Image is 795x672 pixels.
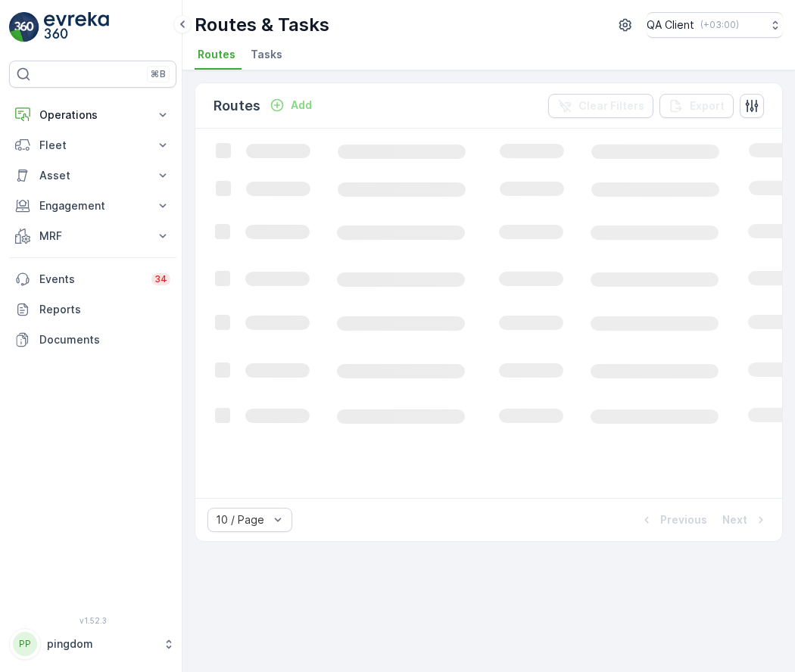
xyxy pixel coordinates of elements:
p: ( +03:00 ) [700,19,739,31]
p: Events [39,272,142,287]
p: Previous [660,512,707,527]
button: QA Client(+03:00) [647,12,783,38]
button: Add [263,96,318,114]
p: Add [291,98,312,113]
span: Tasks [251,47,282,62]
p: Clear Filters [578,98,644,114]
span: v 1.52.3 [9,616,176,625]
p: 34 [154,273,167,285]
p: ⌘B [151,68,166,80]
span: Routes [198,47,235,62]
button: Fleet [9,130,176,160]
p: Documents [39,332,170,347]
button: Clear Filters [548,94,653,118]
img: logo [9,12,39,42]
div: PP [13,632,37,656]
p: pingdom [47,636,155,652]
button: Previous [638,511,709,529]
button: Export [659,94,734,118]
img: logo_light-DOdMpM7g.png [44,12,109,42]
a: Documents [9,325,176,355]
button: MRF [9,221,176,251]
p: MRF [39,229,146,244]
p: Operations [39,107,146,123]
p: Export [690,98,725,114]
p: Engagement [39,198,146,213]
a: Events34 [9,264,176,294]
button: Engagement [9,191,176,221]
p: Next [722,512,747,527]
p: Fleet [39,138,146,153]
p: QA Client [647,17,694,33]
button: Operations [9,100,176,130]
p: Routes [214,95,260,117]
button: Next [721,511,770,529]
p: Routes & Tasks [195,13,329,37]
button: PPpingdom [9,628,176,660]
p: Asset [39,168,146,183]
p: Reports [39,302,170,317]
button: Asset [9,160,176,191]
a: Reports [9,294,176,325]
